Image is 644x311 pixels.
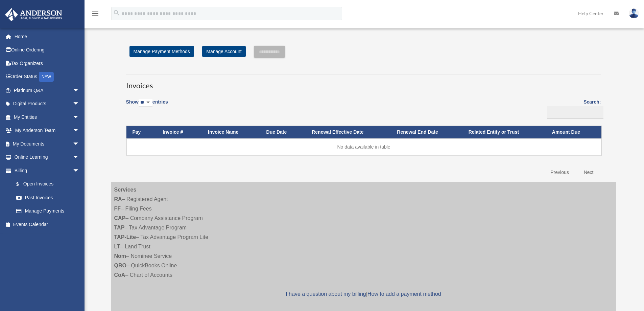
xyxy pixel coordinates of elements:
[73,137,86,151] span: arrow_drop_down
[114,263,126,268] strong: QBO
[114,187,137,193] strong: Services
[9,204,86,218] a: Manage Payments
[114,206,121,212] strong: FF
[579,165,599,179] a: Next
[629,8,639,18] img: User Pic
[129,46,194,57] a: Manage Payment Methods
[114,234,136,240] strong: TAP-Lite
[5,70,90,84] a: Order StatusNEW
[5,151,90,164] a: Online Learningarrow_drop_down
[114,225,125,230] strong: TAP
[73,124,86,138] span: arrow_drop_down
[547,106,603,119] input: Search:
[73,164,86,178] span: arrow_drop_down
[114,253,126,259] strong: Nom
[73,84,86,97] span: arrow_drop_down
[39,72,54,82] div: NEW
[5,84,90,97] a: Platinum Q&Aarrow_drop_down
[5,218,90,231] a: Events Calendar
[139,99,152,107] select: Showentries
[114,244,120,249] strong: LT
[9,177,83,191] a: $Open Invoices
[91,9,99,18] i: menu
[114,215,126,221] strong: CAP
[114,196,122,202] strong: RA
[126,138,601,155] td: No data available in table
[9,191,86,204] a: Past Invoices
[202,126,260,138] th: Invoice Name: activate to sort column ascending
[5,110,90,124] a: My Entitiesarrow_drop_down
[202,46,245,57] a: Manage Account
[114,289,613,299] p: |
[157,126,202,138] th: Invoice #: activate to sort column ascending
[20,180,23,188] span: $
[462,126,546,138] th: Related Entity or Trust: activate to sort column ascending
[91,12,99,18] a: menu
[113,9,120,17] i: search
[545,165,574,179] a: Previous
[546,126,601,138] th: Amount Due: activate to sort column ascending
[3,8,64,21] img: Anderson Advisors Platinum Portal
[73,97,86,111] span: arrow_drop_down
[5,97,90,111] a: Digital Productsarrow_drop_down
[545,98,601,119] label: Search:
[114,272,125,278] strong: CoA
[260,126,306,138] th: Due Date: activate to sort column ascending
[126,98,168,113] label: Show entries
[391,126,462,138] th: Renewal End Date: activate to sort column ascending
[5,124,90,137] a: My Anderson Teamarrow_drop_down
[126,126,157,138] th: Pay: activate to sort column descending
[5,43,90,57] a: Online Ordering
[73,151,86,164] span: arrow_drop_down
[5,164,86,177] a: Billingarrow_drop_down
[306,126,391,138] th: Renewal Effective Date: activate to sort column ascending
[126,74,601,91] h3: Invoices
[5,30,90,43] a: Home
[367,291,441,297] a: How to add a payment method
[5,57,90,70] a: Tax Organizers
[5,137,90,151] a: My Documentsarrow_drop_down
[73,110,86,124] span: arrow_drop_down
[286,291,366,297] a: I have a question about my billing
